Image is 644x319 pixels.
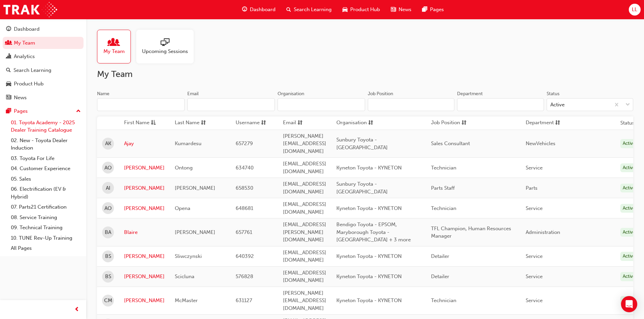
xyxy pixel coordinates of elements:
[620,204,638,213] div: Active
[283,133,326,154] span: [PERSON_NAME][EMAIL_ADDRESS][DOMAIN_NAME]
[620,296,638,305] div: Active
[431,225,511,239] span: TFL Champion, Human Resources Manager
[526,165,543,171] span: Service
[74,305,79,314] span: prev-icon
[632,6,637,14] span: LL
[124,119,149,127] span: First Name
[620,163,638,172] div: Active
[124,205,165,212] a: [PERSON_NAME]
[142,48,188,55] span: Upcoming Sessions
[124,297,165,304] a: [PERSON_NAME]
[14,80,44,88] div: Product Hub
[105,273,111,281] span: BS
[151,119,156,127] span: asc-icon
[417,3,449,17] a: pages-iconPages
[136,30,199,63] a: Upcoming Sessions
[236,273,253,280] span: 576828
[6,108,11,114] span: pages-icon
[14,107,28,115] div: Pages
[391,5,396,14] span: news-icon
[336,119,374,127] button: Organisationsorting-icon
[3,2,57,17] img: Trak
[14,67,51,74] div: Search Learning
[336,165,402,171] span: Kyneton Toyota - KYNETON
[8,174,84,184] a: 05. Sales
[283,119,296,127] span: Email
[236,253,254,259] span: 640392
[175,119,212,127] button: Last Namesorting-icon
[175,185,215,191] span: [PERSON_NAME]
[106,184,110,192] span: AI
[278,90,304,97] div: Organisation
[3,105,84,117] button: Pages
[3,78,84,90] a: Product Hub
[110,38,118,48] span: people-icon
[385,3,417,17] a: news-iconNews
[431,297,456,303] span: Technician
[97,69,633,80] h2: My Team
[297,119,303,127] span: sorting-icon
[283,270,326,284] span: [EMAIL_ADDRESS][DOMAIN_NAME]
[105,140,111,148] span: AK
[283,161,326,175] span: [EMAIL_ADDRESS][DOMAIN_NAME]
[336,253,402,259] span: Kyneton Toyota - KYNETON
[8,184,84,202] a: 06. Electrification (EV & Hybrid)
[161,38,169,48] span: sessionType_ONLINE_URL-icon
[175,119,199,127] span: Last Name
[431,273,449,280] span: Detailer
[283,119,320,127] button: Emailsorting-icon
[431,165,456,171] span: Technician
[337,3,385,17] a: car-iconProduct Hub
[8,233,84,243] a: 10. TUNE Rev-Up Training
[175,140,201,147] span: Kumardesu
[550,101,565,109] div: Active
[620,119,635,127] th: Status
[526,205,543,211] span: Service
[336,205,402,211] span: Kyneton Toyota - KYNETON
[283,249,326,263] span: [EMAIL_ADDRESS][DOMAIN_NAME]
[336,221,411,243] span: Bendigo Toyota - EPSOM, Maryborough Toyota - [GEOGRAPHIC_DATA] + 3 more
[336,137,388,151] span: Sunbury Toyota - [GEOGRAPHIC_DATA]
[526,297,543,303] span: Service
[8,135,84,153] a: 02. New - Toyota Dealer Induction
[526,119,554,127] span: Department
[6,26,11,32] span: guage-icon
[124,164,165,172] a: [PERSON_NAME]
[625,101,630,109] span: down-icon
[526,140,555,147] span: NewVehicles
[97,90,110,97] div: Name
[555,119,560,127] span: sorting-icon
[461,119,467,127] span: sorting-icon
[3,50,84,63] a: Analytics
[124,140,165,148] a: Ajay
[457,98,544,111] input: Department
[281,3,337,17] a: search-iconSearch Learning
[3,91,84,104] a: News
[629,4,641,16] button: LL
[8,163,84,174] a: 04. Customer Experience
[368,98,454,111] input: Job Position
[14,94,27,102] div: News
[236,119,260,127] span: Username
[283,221,326,243] span: [EMAIL_ADDRESS][PERSON_NAME][DOMAIN_NAME]
[620,272,638,281] div: Active
[8,212,84,223] a: 08. Service Training
[526,273,543,280] span: Service
[431,253,449,259] span: Detailer
[431,205,456,211] span: Technician
[187,98,275,111] input: Email
[124,184,165,192] a: [PERSON_NAME]
[261,119,266,127] span: sorting-icon
[547,90,559,97] div: Status
[124,229,165,236] a: Blaire
[431,119,468,127] button: Job Positionsorting-icon
[236,140,253,147] span: 657279
[105,229,111,236] span: BA
[6,40,11,46] span: people-icon
[3,23,84,35] a: Dashboard
[6,95,11,101] span: news-icon
[283,290,326,311] span: [PERSON_NAME][EMAIL_ADDRESS][DOMAIN_NAME]
[431,185,455,191] span: Parts Staff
